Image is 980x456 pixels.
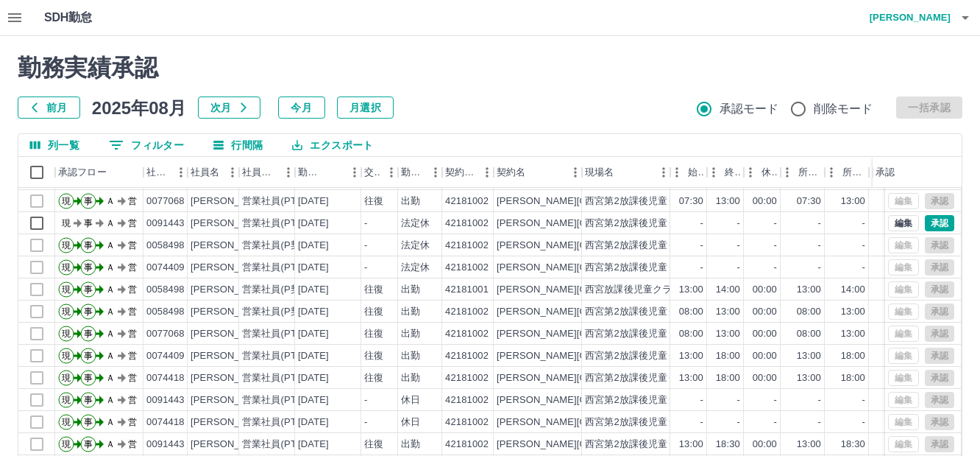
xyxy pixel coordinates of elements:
div: 往復 [364,283,383,297]
div: - [774,393,777,407]
div: 西宮第2放課後児童クラブ [585,217,697,231]
button: 次月 [198,97,260,119]
div: - [737,393,740,407]
div: - [737,261,740,275]
div: [PERSON_NAME][GEOGRAPHIC_DATA] [497,239,678,253]
div: - [818,217,821,231]
div: 13:00 [716,194,740,208]
div: 往復 [364,305,383,319]
button: 前月 [18,97,80,119]
div: 西宮第2放課後児童クラブ [585,327,697,341]
text: 営 [128,329,137,339]
text: Ａ [106,306,115,317]
div: [PERSON_NAME] [191,305,271,319]
div: 0077068 [146,327,185,341]
div: 08:00 [679,305,703,319]
div: - [700,239,703,253]
button: 列選択 [18,134,91,156]
button: エクスポート [280,134,385,156]
div: 所定開始 [798,157,822,188]
div: 交通費 [364,157,380,188]
div: - [774,217,777,231]
div: [DATE] [298,438,329,452]
div: 往復 [364,349,383,363]
div: 出勤 [401,371,420,385]
div: 0058498 [146,283,185,297]
div: 承認フロー [58,157,107,188]
div: [PERSON_NAME][GEOGRAPHIC_DATA] [497,393,678,407]
div: 交通費 [361,157,398,188]
text: 事 [84,262,93,273]
button: メニュー [277,161,299,183]
div: 承認 [876,157,895,188]
div: 所定終業 [825,157,869,188]
div: 所定終業 [842,157,866,188]
div: 13:00 [679,438,703,452]
text: 営 [128,351,137,361]
text: Ａ [106,417,115,427]
div: 00:00 [753,371,777,385]
text: 営 [128,262,137,273]
div: 休日 [401,393,420,407]
text: 営 [128,218,137,228]
div: [PERSON_NAME][GEOGRAPHIC_DATA] [497,438,678,452]
div: [PERSON_NAME][GEOGRAPHIC_DATA] [497,283,678,297]
div: 営業社員(PT契約) [242,327,319,341]
text: 事 [84,284,93,295]
div: 西宮第2放課後児童クラブ [585,261,697,275]
div: 営業社員(P契約) [242,283,313,297]
div: 終業 [725,157,741,188]
div: [DATE] [298,194,329,208]
text: Ａ [106,395,115,405]
button: ソート [323,162,344,183]
div: [PERSON_NAME] [191,371,271,385]
div: - [818,239,821,253]
div: 法定休 [401,239,430,253]
div: - [737,217,740,231]
div: 08:00 [679,327,703,341]
div: 00:00 [753,327,777,341]
text: 現 [62,439,71,449]
div: 14:00 [716,283,740,297]
button: メニュー [653,161,675,183]
div: [DATE] [298,305,329,319]
div: 社員名 [191,157,219,188]
div: [DATE] [298,283,329,297]
div: 18:00 [841,349,865,363]
div: 07:30 [679,194,703,208]
div: - [737,239,740,253]
div: - [774,415,777,429]
div: - [818,393,821,407]
div: 42181002 [445,217,489,231]
div: 13:00 [841,305,865,319]
div: - [364,415,367,429]
div: 西宮第2放課後児童クラブ [585,305,697,319]
text: 営 [128,306,137,317]
div: - [364,261,367,275]
div: - [700,261,703,275]
div: [PERSON_NAME] [191,261,271,275]
div: 42181002 [445,261,489,275]
text: 事 [84,306,93,317]
text: 事 [84,395,93,405]
button: 今月 [278,97,325,119]
span: 削除モード [814,100,873,118]
div: 休憩 [744,157,781,188]
h2: 勤務実績承認 [18,54,962,82]
div: - [774,261,777,275]
div: 0091443 [146,217,185,231]
div: [PERSON_NAME][GEOGRAPHIC_DATA] [497,194,678,208]
div: 13:00 [797,349,821,363]
div: [DATE] [298,239,329,253]
div: 西宮第2放課後児童クラブ [585,371,697,385]
div: [PERSON_NAME][GEOGRAPHIC_DATA] [497,371,678,385]
div: 勤務日 [295,157,361,188]
text: 事 [84,240,93,250]
div: 現場名 [585,157,614,188]
text: 営 [128,284,137,295]
div: - [862,415,865,429]
div: 18:30 [716,438,740,452]
div: 08:00 [797,305,821,319]
div: 0074409 [146,349,185,363]
div: 0074409 [146,261,185,275]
